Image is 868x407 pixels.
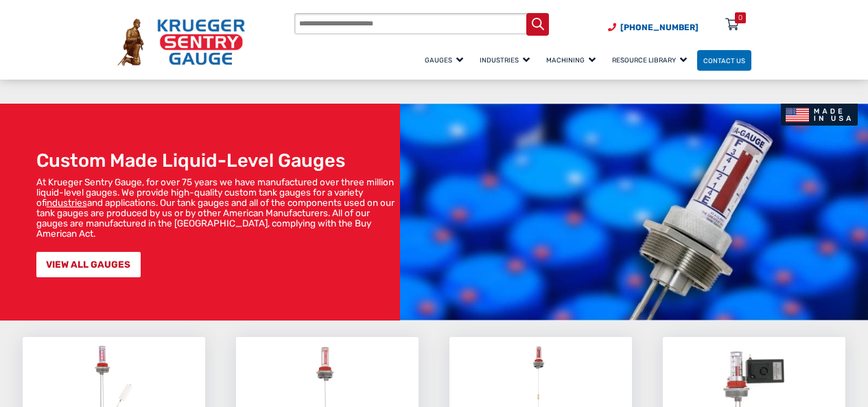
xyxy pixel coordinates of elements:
[606,48,697,72] a: Resource Library
[608,21,699,34] a: Phone Number (920) 434-8860
[612,56,687,64] span: Resource Library
[703,56,745,64] span: Contact Us
[546,56,596,64] span: Machining
[47,197,87,208] a: industries
[781,104,858,126] img: Made In USA
[540,48,606,72] a: Machining
[425,56,463,64] span: Gauges
[400,104,868,321] img: bg_hero_bannerksentry
[117,19,245,66] img: Krueger Sentry Gauge
[697,50,751,71] a: Contact Us
[36,177,395,239] p: At Krueger Sentry Gauge, for over 75 years we have manufactured over three million liquid-level g...
[36,252,141,277] a: VIEW ALL GAUGES
[419,48,473,72] a: Gauges
[480,56,530,64] span: Industries
[36,150,395,172] h1: Custom Made Liquid-Level Gauges
[738,12,742,23] div: 0
[473,48,540,72] a: Industries
[620,23,699,32] span: [PHONE_NUMBER]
